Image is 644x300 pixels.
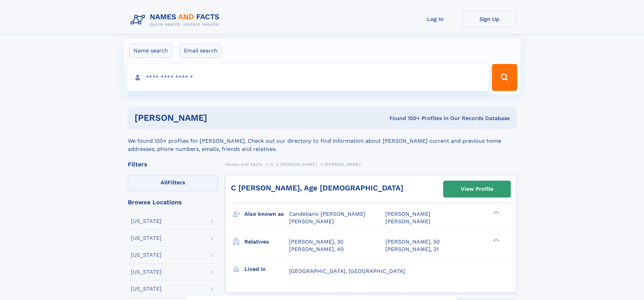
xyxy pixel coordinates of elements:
[128,161,218,167] div: Filters
[444,181,510,197] a: View Profile
[492,210,500,215] div: ❯
[385,238,440,246] a: [PERSON_NAME], 50
[270,160,273,168] a: H
[298,115,510,122] div: Found 100+ Profiles In Our Records Database
[128,199,218,205] div: Browse Locations
[289,211,365,217] span: Candeliario [PERSON_NAME]
[131,269,162,275] div: [US_STATE]
[385,246,438,253] a: [PERSON_NAME], 21
[135,114,299,122] h1: [PERSON_NAME]
[462,11,517,27] a: Sign Up
[281,160,317,168] a: [PERSON_NAME]
[244,208,289,220] h3: Also known as
[231,184,403,192] a: C [PERSON_NAME], Age [DEMOGRAPHIC_DATA]
[180,44,222,58] label: Email search
[128,129,517,153] div: We found 100+ profiles for [PERSON_NAME]. Check out our directory to find information about [PERS...
[270,162,273,167] span: H
[128,175,218,191] label: Filters
[289,246,344,253] a: [PERSON_NAME], 40
[128,11,225,29] img: Logo Names and Facts
[225,160,262,168] a: Names and Facts
[131,235,162,241] div: [US_STATE]
[244,236,289,248] h3: Relatives
[289,218,334,225] span: [PERSON_NAME]
[129,44,172,58] label: Name search
[289,268,405,274] span: [GEOGRAPHIC_DATA], [GEOGRAPHIC_DATA]
[131,286,162,292] div: [US_STATE]
[461,181,493,197] div: View Profile
[492,238,500,242] div: ❯
[408,11,462,27] a: Log In
[244,263,289,275] h3: Lived in
[385,218,430,225] span: [PERSON_NAME]
[289,238,343,246] a: [PERSON_NAME], 30
[131,252,162,258] div: [US_STATE]
[325,162,361,167] span: [PERSON_NAME]
[131,218,162,224] div: [US_STATE]
[281,162,317,167] span: [PERSON_NAME]
[127,64,489,91] input: search input
[492,64,517,91] button: Search Button
[385,211,430,217] span: [PERSON_NAME]
[161,179,168,186] span: All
